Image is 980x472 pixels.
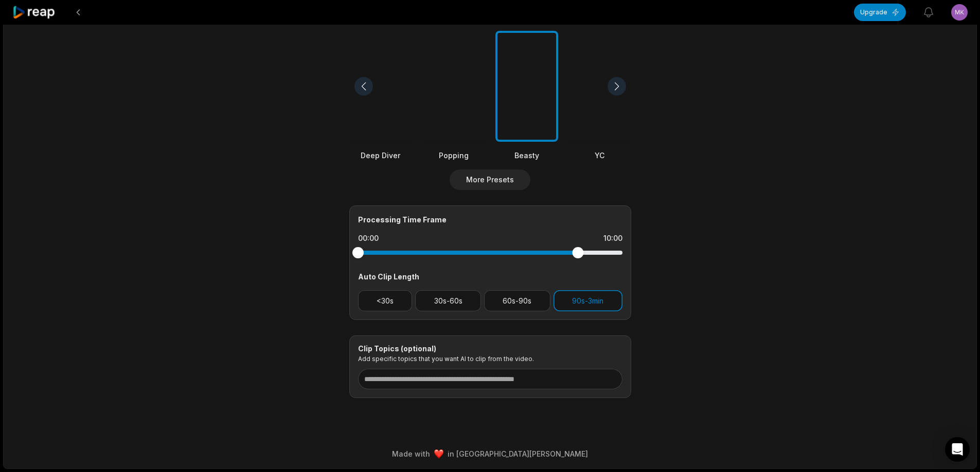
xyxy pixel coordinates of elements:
button: 60s-90s [484,290,550,311]
div: Beasty [495,150,558,161]
div: Auto Clip Length [358,271,622,282]
div: YC [568,150,631,161]
div: Popping [422,150,485,161]
div: 10:00 [603,233,622,243]
button: More Presets [450,169,530,190]
div: Open Intercom Messenger [945,437,970,462]
button: Upgrade [854,4,906,21]
button: 30s-60s [415,290,481,311]
button: 90s-3min [554,290,622,311]
button: <30s [358,290,413,311]
div: 00:00 [358,233,379,243]
div: Clip Topics (optional) [358,344,622,353]
img: heart emoji [434,449,443,459]
div: Made with in [GEOGRAPHIC_DATA][PERSON_NAME] [13,448,967,459]
div: Processing Time Frame [358,214,622,225]
div: Deep Diver [349,150,412,161]
p: Add specific topics that you want AI to clip from the video. [358,355,622,363]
